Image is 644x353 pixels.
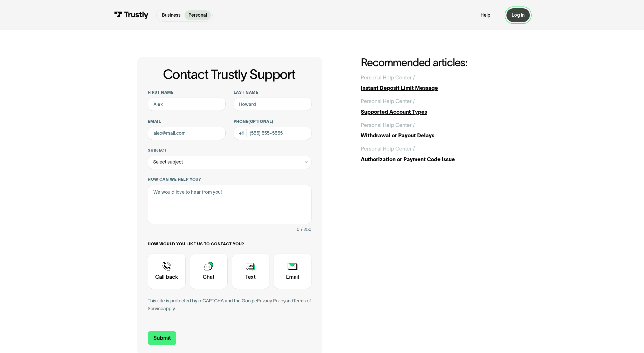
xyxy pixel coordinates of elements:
[148,90,311,345] form: Contact Trustly Support
[234,127,311,140] input: (555) 555-5555
[361,121,415,129] div: Personal Help Center /
[148,127,226,140] input: alex@mail.com
[148,90,226,95] label: First name
[361,57,507,69] h2: Recommended articles:
[506,8,530,22] a: Log in
[148,119,226,124] label: Email
[162,12,181,19] p: Business
[148,98,226,111] input: Alex
[361,108,507,116] div: Supported Account Types
[147,67,311,82] h1: Contact Trustly Support
[148,241,311,247] label: How would you like us to contact you?
[361,74,507,92] a: Personal Help Center /Instant Deposit Limit Message
[361,132,507,140] div: Withdrawal or Payout Delays
[148,177,311,182] label: How can we help you?
[153,158,183,166] div: Select subject
[361,84,507,92] div: Instant Deposit Limit Message
[361,97,415,105] div: Personal Help Center /
[234,119,311,124] label: Phone
[114,11,148,19] img: Trustly Logo
[361,145,507,163] a: Personal Help Center /Authorization or Payment Code Issue
[361,121,507,140] a: Personal Help Center /Withdrawal or Payout Delays
[234,90,311,95] label: Last name
[361,155,507,164] div: Authorization or Payment Code Issue
[361,97,507,116] a: Personal Help Center /Supported Account Types
[148,148,311,153] label: Subject
[158,10,185,20] a: Business
[148,297,311,313] div: This site is protected by reCAPTCHA and the Google and apply.
[248,119,273,124] span: (Optional)
[512,12,525,18] div: Log in
[361,145,415,153] div: Personal Help Center /
[297,226,300,234] div: 0
[185,10,211,20] a: Personal
[188,12,207,19] p: Personal
[257,298,285,303] a: Privacy Policy
[480,12,490,18] a: Help
[148,331,176,345] input: Submit
[234,98,311,111] input: Howard
[148,156,311,169] div: Select subject
[361,74,415,82] div: Personal Help Center /
[301,226,311,234] div: / 250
